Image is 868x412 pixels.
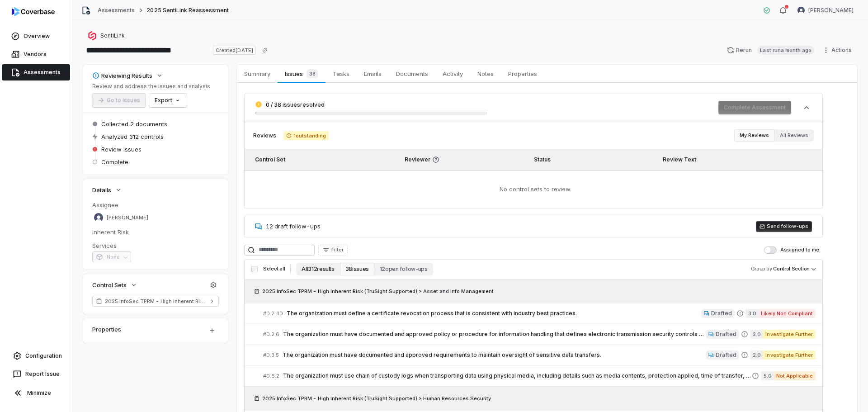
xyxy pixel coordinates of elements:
td: No control sets to review. [244,170,823,208]
span: # D.3.5 [263,352,279,359]
span: Control Sets [92,281,127,289]
span: [PERSON_NAME] [107,214,148,221]
a: Assessments [98,7,135,14]
div: Review filter [734,129,814,142]
span: Drafted [716,351,736,359]
span: Last run a month ago [757,46,814,55]
span: The organization must define a certificate revocation process that is consistent with industry be... [287,310,701,317]
span: 38 [307,69,318,78]
img: Jason Boland avatar [797,7,805,14]
input: Select all [251,266,258,272]
button: Filter [318,245,348,256]
span: The organization must use chain of custody logs when transporting data using physical media, incl... [283,372,752,379]
span: Review issues [101,145,142,153]
span: Drafted [716,331,736,338]
span: Complete [101,158,128,166]
a: #D.3.5The organization must have documented and approved requirements to maintain oversight of se... [263,345,816,365]
button: Reviewing Results [90,67,166,84]
dt: Inherent Risk [92,228,219,236]
span: Review Text [663,156,696,163]
button: RerunLast runa month ago [722,43,820,57]
button: Report Issue [4,366,68,382]
a: Vendors [2,46,70,62]
span: 2025 InfoSec TPRM - High Inherent Risk (TruSight Supported) [105,298,206,305]
dt: Services [92,242,219,250]
span: The organization must have documented and approved policy or procedure for information handling t... [283,331,706,338]
span: Control Set [255,156,285,163]
span: 3.0 [745,309,758,318]
span: Drafted [711,310,732,317]
button: 38 issues [340,263,374,275]
span: Reviewer [405,156,523,163]
img: logo-D7KZi-bG.svg [12,7,55,16]
dt: Assignee [92,201,219,209]
span: # D.6.2 [263,373,279,379]
span: Notes [474,68,497,80]
button: Details [90,182,125,198]
span: 2025 SentiLink Reassessment [146,7,229,14]
button: Copy link [257,42,273,58]
span: 5.0 [761,371,774,380]
a: Configuration [4,348,68,364]
span: Reviews [253,132,276,139]
span: Emails [360,68,385,80]
button: Send follow-ups [756,221,812,232]
button: Control Sets [90,277,140,293]
a: #D.6.2The organization must use chain of custody logs when transporting data using physical media... [263,366,816,386]
button: https://sentilink.com/SentiLink [85,28,127,44]
p: Review and address the issues and analysis [92,83,210,90]
span: 0 / 38 issues resolved [266,101,325,108]
button: All Reviews [774,129,814,142]
span: Issues [281,67,321,80]
button: 12 open follow-ups [374,263,433,275]
button: Minimize [4,384,68,402]
a: Assessments [2,64,70,81]
span: Filter [331,246,344,253]
span: Not Applicable [774,371,816,380]
span: Summary [241,68,274,80]
span: Details [92,186,111,194]
span: Group by [751,265,772,272]
span: 12 draft follow-ups [266,223,321,230]
span: Investigate Further [763,350,816,360]
a: #D.2.4DThe organization must define a certificate revocation process that is consistent with indu... [263,303,816,324]
span: The organization must have documented and approved requirements to maintain oversight of sensitiv... [283,351,706,359]
button: Export [149,94,187,107]
button: Actions [820,43,857,57]
span: 2.0 [750,330,763,339]
button: Assigned to me [764,246,777,254]
span: Likely Non Compliant [758,309,816,318]
span: Select all [263,265,285,272]
span: Status [534,156,551,163]
label: Assigned to me [764,246,819,254]
span: Activity [439,68,467,80]
span: [PERSON_NAME] [808,7,854,14]
span: 2025 InfoSec TPRM - High Inherent Risk (TruSight Supported) > Asset and Info Management [262,288,494,295]
img: Jason Boland avatar [94,213,103,222]
span: 2025 InfoSec TPRM - High Inherent Risk (TruSight Supported) > Human Resources Security [262,395,491,402]
span: Properties [505,68,541,80]
span: Tasks [329,68,353,80]
span: Collected 2 documents [101,120,167,128]
span: # D.2.4D [263,310,283,317]
a: 2025 InfoSec TPRM - High Inherent Risk (TruSight Supported) [92,296,219,307]
a: #D.2.6The organization must have documented and approved policy or procedure for information hand... [263,324,816,345]
a: Overview [2,28,70,44]
span: # D.2.6 [263,331,279,338]
button: Jason Boland avatar[PERSON_NAME] [792,4,859,17]
span: Documents [392,68,432,80]
span: Created [DATE] [213,46,255,55]
span: Analyzed 312 controls [101,133,164,141]
button: All 312 results [296,263,340,275]
button: My Reviews [734,129,774,142]
div: Reviewing Results [92,71,152,80]
span: 1 outstanding [283,131,329,140]
span: SentiLink [100,32,125,39]
span: Investigate Further [763,330,816,339]
span: 2.0 [750,350,763,360]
